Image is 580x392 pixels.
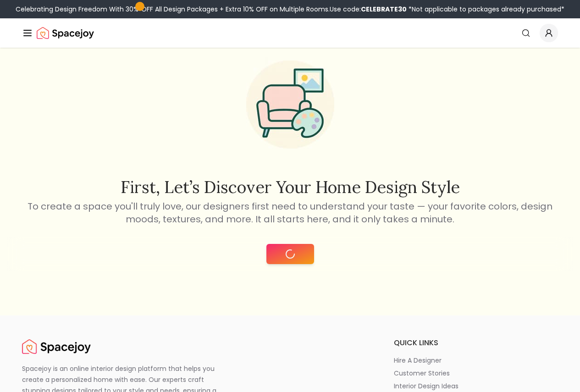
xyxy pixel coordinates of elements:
h2: First, let’s discover your home design style [26,178,554,196]
span: *Not applicable to packages already purchased* [407,5,564,14]
b: CELEBRATE30 [361,5,407,14]
a: Spacejoy [22,337,91,356]
a: customer stories [394,369,558,378]
p: To create a space you'll truly love, our designers first need to understand your taste — your fav... [26,200,554,226]
a: hire a designer [394,356,558,365]
a: Spacejoy [37,24,94,42]
div: Celebrating Design Freedom With 30% OFF All Design Packages + Extra 10% OFF on Multiple Rooms. [16,5,564,14]
span: Use code: [330,5,407,14]
p: interior design ideas [394,381,458,391]
p: hire a designer [394,356,442,365]
img: Spacejoy Logo [37,24,94,42]
img: Spacejoy Logo [22,337,91,356]
img: Start Style Quiz Illustration [232,46,349,163]
a: interior design ideas [394,381,558,391]
h6: quick links [394,337,558,348]
p: customer stories [394,369,450,378]
nav: Global [22,18,558,48]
